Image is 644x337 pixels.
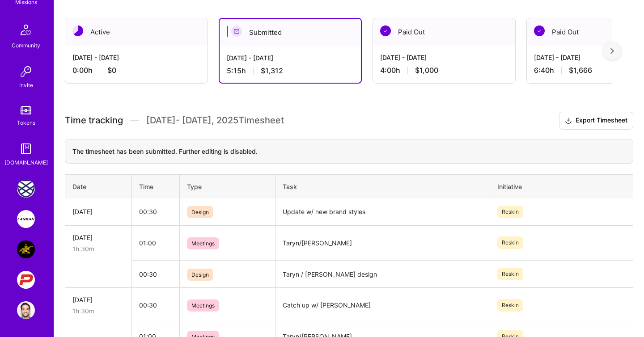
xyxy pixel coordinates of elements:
[15,271,37,289] a: PCarMarket: Car Marketplace Web App Redesign
[17,140,35,158] img: guide book
[72,306,124,316] div: 1h 30m
[15,19,37,41] img: Community
[132,288,180,323] td: 00:30
[15,180,37,198] a: Charlie Health: Team for Mental Health Support
[497,236,523,249] span: Reskin
[65,115,123,126] span: Time tracking
[187,206,213,218] span: Design
[17,180,35,198] img: Charlie Health: Team for Mental Health Support
[72,53,200,62] div: [DATE] - [DATE]
[380,53,508,62] div: [DATE] - [DATE]
[275,225,490,261] td: Taryn/[PERSON_NAME]
[65,18,208,46] div: Active
[275,288,490,323] td: Catch up w/ [PERSON_NAME]
[146,115,284,126] span: [DATE] - [DATE] , 2025 Timesheet
[17,63,35,80] img: Invite
[380,66,508,75] div: 4:00 h
[415,66,438,75] span: $1,000
[187,237,219,249] span: Meetings
[132,174,180,198] th: Time
[231,26,242,37] img: Submitted
[610,48,614,54] img: right
[15,301,37,319] a: User Avatar
[17,118,35,127] div: Tokens
[187,269,213,281] span: Design
[17,210,35,228] img: Langan: AI-Copilot for Environmental Site Assessment
[227,66,354,76] div: 5:15 h
[275,261,490,288] td: Taryn / [PERSON_NAME] design
[72,207,124,216] div: [DATE]
[497,299,523,312] span: Reskin
[72,25,83,36] img: Active
[15,210,37,228] a: Langan: AI-Copilot for Environmental Site Assessment
[132,198,180,226] td: 00:30
[17,240,35,258] img: Anheuser-Busch: AI Data Science Platform
[380,25,391,36] img: Paid Out
[72,66,200,75] div: 0:00 h
[275,198,490,226] td: Update w/ new brand styles
[15,240,37,258] a: Anheuser-Busch: AI Data Science Platform
[4,158,48,167] div: [DOMAIN_NAME]
[497,268,523,280] span: Reskin
[21,106,31,114] img: tokens
[72,233,124,242] div: [DATE]
[227,53,354,63] div: [DATE] - [DATE]
[17,271,35,289] img: PCarMarket: Car Marketplace Web App Redesign
[65,174,132,198] th: Date
[132,225,180,261] td: 01:00
[72,295,124,304] div: [DATE]
[490,174,633,198] th: Initiative
[72,244,124,253] div: 1h 30m
[373,18,515,46] div: Paid Out
[65,139,633,164] div: The timesheet has been submitted. Further editing is disabled.
[261,66,283,76] span: $1,312
[569,66,592,75] span: $1,666
[132,261,180,288] td: 00:30
[497,206,523,218] span: Reskin
[187,299,219,312] span: Meetings
[17,301,35,319] img: User Avatar
[565,116,572,126] i: icon Download
[534,25,545,36] img: Paid Out
[12,41,40,50] div: Community
[107,66,116,75] span: $0
[19,80,33,90] div: Invite
[559,112,633,130] button: Export Timesheet
[180,174,275,198] th: Type
[275,174,490,198] th: Task
[220,19,361,46] div: Submitted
